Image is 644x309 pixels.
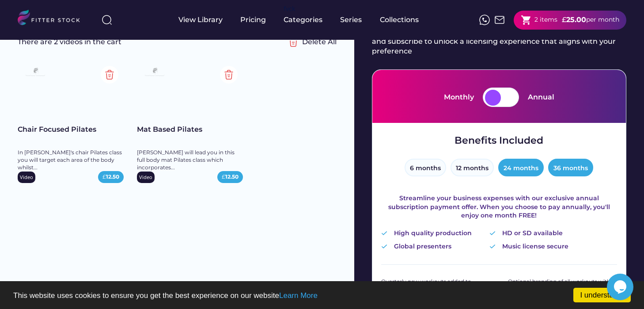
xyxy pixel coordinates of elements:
[498,159,544,176] button: 24 months
[380,15,419,25] div: Collections
[494,15,505,25] img: Frame%2051.svg
[284,15,322,25] div: Categories
[479,15,490,25] img: meteor-icons_whatsapp%20%281%29.svg
[13,292,631,299] p: This website uses cookies to ensure you get the best experience on our website
[566,15,586,24] strong: 25.00
[20,174,33,180] div: Video
[102,15,112,25] img: search-normal%203.svg
[137,149,243,171] div: [PERSON_NAME] will lead you in this full body mat Pilates class which incorporates...
[534,15,557,24] div: 2 items
[18,149,124,171] div: In [PERSON_NAME]'s chair Pilates class you will target each area of the body whilst...
[372,27,624,56] div: Choose between monthly or annual payments, explore the benefits, and subscribe to unlock a licens...
[18,125,124,134] div: Chair Focused Pilates
[137,125,243,134] div: Mat Based Pilates
[455,134,543,148] div: Benefits Included
[489,231,496,235] img: Vector%20%282%29.svg
[521,15,532,26] button: shopping_cart
[394,229,472,238] div: High quality production
[284,33,302,51] img: Group%201000002356%20%282%29.svg
[528,92,554,102] div: Annual
[340,15,362,25] div: Series
[18,37,284,47] div: There are 2 videos in the cart
[405,159,446,176] button: 6 months
[502,229,563,238] div: HD or SD available
[489,244,496,248] img: Vector%20%282%29.svg
[548,159,593,176] button: 36 months
[279,291,318,300] a: Learn More
[240,15,266,25] div: Pricing
[451,159,494,176] button: 12 months
[502,242,568,251] div: Music license secure
[302,37,337,47] div: Delete All
[222,173,239,181] div: £
[381,194,617,220] div: Streamline your business expenses with our exclusive annual subscription payment offer. When you ...
[444,92,474,102] div: Monthly
[607,274,635,300] iframe: chat widget
[573,288,631,302] a: I understand!
[225,173,239,180] strong: 12.50
[562,15,566,25] div: £
[106,173,119,180] strong: 12.50
[508,278,617,293] div: Optional branding of all workouts with brand colours & logo
[586,15,619,24] div: per month
[381,231,387,235] img: Vector%20%282%29.svg
[101,66,118,84] img: Group%201000002354.svg
[141,65,168,80] img: Frame%2079%20%281%29.svg
[381,278,490,293] div: Quarterly new workouts added to choose from
[381,244,387,248] img: Vector%20%282%29.svg
[102,173,119,181] div: £
[178,15,223,25] div: View Library
[22,65,49,80] img: Frame%2079%20%281%29.svg
[394,242,451,251] div: Global presenters
[284,4,295,13] div: fvck
[220,66,238,84] img: Group%201000002354.svg
[139,174,152,180] div: Video
[18,10,87,28] img: LOGO.svg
